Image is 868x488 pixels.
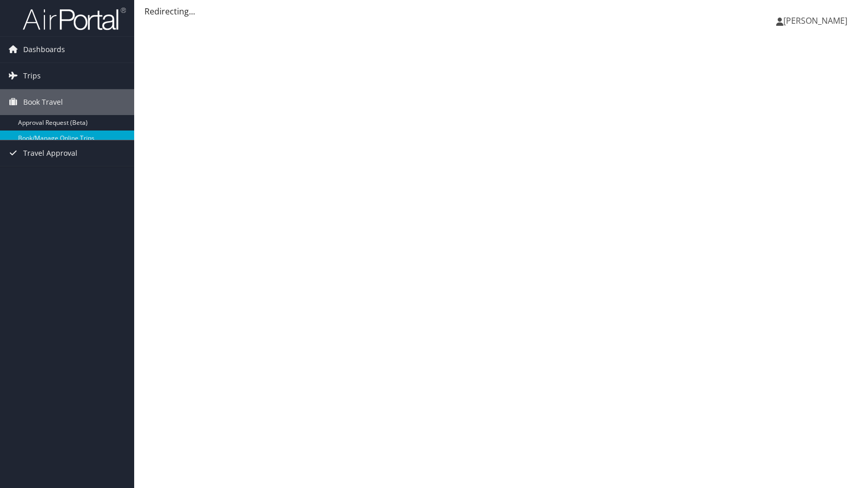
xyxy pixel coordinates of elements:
img: airportal-logo.png [23,7,126,31]
a: [PERSON_NAME] [776,5,858,36]
span: Trips [23,63,41,89]
span: [PERSON_NAME] [783,15,847,26]
span: Travel Approval [23,140,77,166]
span: Dashboards [23,37,65,62]
span: Book Travel [23,89,63,115]
div: Redirecting... [144,5,858,18]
